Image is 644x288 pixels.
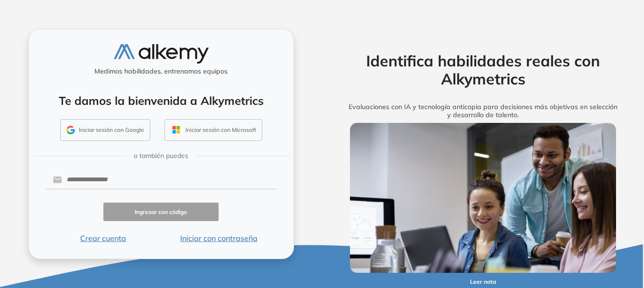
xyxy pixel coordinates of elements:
h2: Identifica habilidades reales con Alkymetrics [335,52,631,88]
img: GMAIL_ICON [66,126,75,134]
button: Crear cuenta [46,232,161,244]
img: img-more-info [350,123,616,273]
img: OUTLOOK_ICON [171,124,182,135]
span: o también puedes [134,151,188,161]
button: Iniciar sesión con Microsoft [165,119,262,141]
button: Iniciar con contraseña [161,232,276,244]
div: Widget de chat [597,242,644,288]
iframe: Chat Widget [597,242,644,288]
h5: Evaluaciones con IA y tecnología anticopia para decisiones más objetivas en selección y desarroll... [335,103,631,119]
h4: Te damos la bienvenida a Alkymetrics [41,94,281,108]
img: logo-alkemy [114,44,209,64]
button: Ingresar con código [103,203,219,221]
h5: Medimos habilidades, entrenamos equipos [33,67,290,75]
button: Iniciar sesión con Google [60,119,150,141]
